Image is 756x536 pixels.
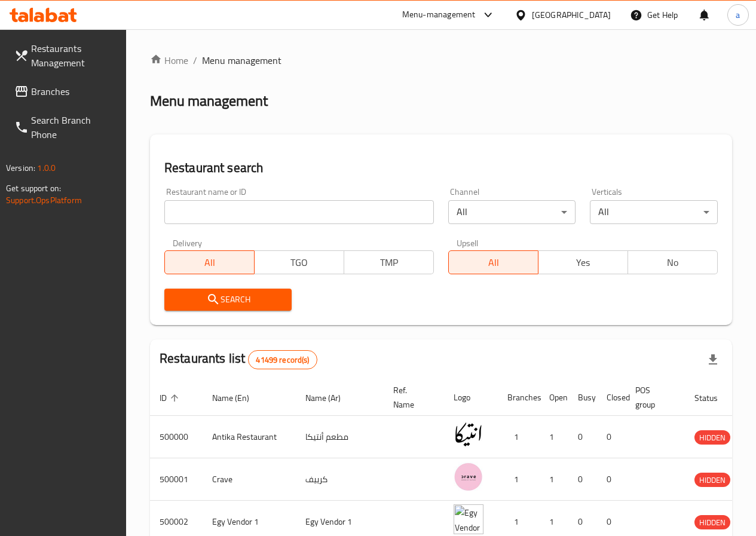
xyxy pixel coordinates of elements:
td: 1 [540,416,568,458]
td: كرييف [296,458,384,501]
span: Status [694,391,733,405]
td: 0 [597,458,626,501]
span: HIDDEN [694,516,730,529]
span: Search [174,292,283,307]
div: Menu-management [402,8,476,22]
span: Ref. Name [393,383,430,412]
span: 41499 record(s) [249,354,316,366]
span: Restaurants Management [31,41,117,70]
div: Total records count [248,350,317,369]
span: Branches [31,84,117,99]
button: TGO [254,250,344,274]
span: All [454,254,534,271]
button: All [448,250,538,274]
td: Crave [203,458,296,501]
img: Crave [454,462,483,492]
span: Version: [6,160,35,176]
span: Name (En) [212,391,265,405]
td: 1 [498,458,540,501]
button: No [628,250,718,274]
a: Support.OpsPlatform [6,192,82,208]
a: Home [150,53,188,68]
td: 500000 [150,416,203,458]
span: 1.0.0 [37,160,56,176]
span: No [633,254,713,271]
button: TMP [344,250,434,274]
h2: Restaurant search [164,159,718,177]
th: Busy [568,379,597,416]
a: Restaurants Management [5,34,126,77]
h2: Menu management [150,91,268,111]
td: مطعم أنتيكا [296,416,384,458]
h2: Restaurants list [160,350,317,369]
div: All [448,200,576,224]
a: Search Branch Phone [5,106,126,149]
span: ID [160,391,182,405]
span: Yes [543,254,623,271]
div: Export file [699,345,727,374]
td: 0 [597,416,626,458]
span: HIDDEN [694,431,730,445]
a: Branches [5,77,126,106]
span: POS group [635,383,671,412]
button: Yes [538,250,628,274]
span: TGO [259,254,339,271]
li: / [193,53,197,68]
span: Get support on: [6,180,61,196]
input: Search for restaurant name or ID.. [164,200,434,224]
span: a [736,8,740,22]
nav: breadcrumb [150,53,732,68]
img: Antika Restaurant [454,419,483,449]
label: Delivery [173,238,203,247]
div: [GEOGRAPHIC_DATA] [532,8,611,22]
span: Menu management [202,53,281,68]
td: 1 [498,416,540,458]
label: Upsell [457,238,479,247]
th: Closed [597,379,626,416]
td: 0 [568,458,597,501]
span: TMP [349,254,429,271]
img: Egy Vendor 1 [454,504,483,534]
span: All [170,254,250,271]
span: HIDDEN [694,473,730,487]
th: Branches [498,379,540,416]
th: Open [540,379,568,416]
span: Search Branch Phone [31,113,117,142]
td: Antika Restaurant [203,416,296,458]
button: All [164,250,255,274]
td: 1 [540,458,568,501]
span: Name (Ar) [305,391,356,405]
td: 500001 [150,458,203,501]
div: All [590,200,718,224]
td: 0 [568,416,597,458]
button: Search [164,289,292,311]
th: Logo [444,379,498,416]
